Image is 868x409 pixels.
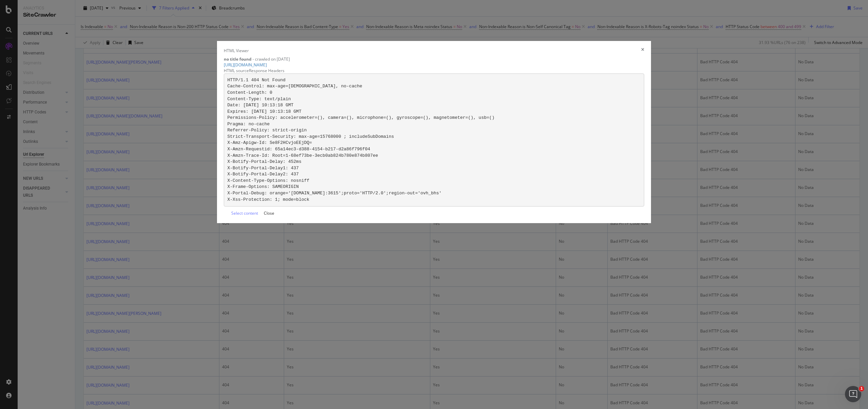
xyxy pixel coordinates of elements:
[859,386,864,391] span: 1
[224,210,260,216] button: Select content
[224,56,644,62] div: - crawled on [DATE]
[228,78,495,202] code: HTTP/1.1 404 Not Found Cache-Control: max-age=[DEMOGRAPHIC_DATA], no-cache Content-Length: 0 Cont...
[224,68,249,73] div: HTML source
[224,62,267,68] a: [URL][DOMAIN_NAME]
[231,210,258,216] div: Select content
[845,386,861,402] iframe: Intercom live chat
[264,210,274,216] div: Close
[217,41,651,223] div: modal
[249,68,284,73] div: Response Headers
[224,56,252,62] strong: no title found
[641,48,644,53] div: times
[262,210,276,216] button: Close
[224,48,249,53] div: HTML Viewer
